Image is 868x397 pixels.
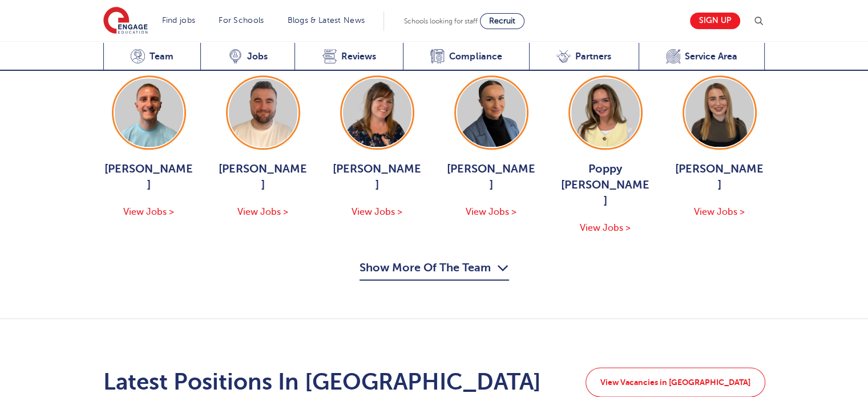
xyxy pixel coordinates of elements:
span: [PERSON_NAME] [446,161,537,193]
span: Compliance [449,51,502,62]
span: [PERSON_NAME] [674,161,765,193]
img: Poppy Burnside [571,78,640,147]
span: Recruit [489,17,515,25]
h2: Latest Positions In [GEOGRAPHIC_DATA] [103,368,541,396]
span: Service Area [685,51,737,62]
span: Reviews [341,51,376,62]
img: George Dignam [115,78,183,147]
span: [PERSON_NAME] [103,161,195,193]
a: For Schools [219,16,264,25]
a: View Vacancies in [GEOGRAPHIC_DATA] [586,367,765,397]
a: Team [103,43,201,71]
span: View Jobs > [580,223,631,233]
span: View Jobs > [123,207,174,217]
a: Blogs & Latest News [288,16,365,25]
span: View Jobs > [352,207,402,217]
a: Reviews [294,43,403,71]
a: Poppy [PERSON_NAME] View Jobs > [560,75,651,235]
span: Schools looking for staff [404,17,478,25]
span: [PERSON_NAME] [217,161,309,193]
img: Chris Rushton [229,78,297,147]
a: Find jobs [162,16,196,25]
a: [PERSON_NAME] View Jobs > [674,75,765,219]
img: Holly Johnson [457,78,526,147]
span: [PERSON_NAME] [332,161,423,193]
span: Poppy [PERSON_NAME] [560,161,651,209]
img: Joanne Wright [343,78,411,147]
button: Show More Of The Team [360,259,509,280]
span: View Jobs > [466,207,516,217]
a: [PERSON_NAME] View Jobs > [217,75,309,219]
span: Partners [575,51,611,62]
a: Partners [529,43,639,71]
span: Team [150,51,173,62]
span: Jobs [247,51,268,62]
a: [PERSON_NAME] View Jobs > [103,75,195,219]
span: View Jobs > [237,207,288,217]
a: Sign up [690,13,740,29]
a: [PERSON_NAME] View Jobs > [446,75,537,219]
img: Engage Education [103,7,148,35]
span: View Jobs > [694,207,745,217]
a: [PERSON_NAME] View Jobs > [332,75,423,219]
a: Recruit [480,13,524,29]
a: Compliance [403,43,529,71]
img: Layla McCosker [685,78,754,147]
a: Jobs [200,43,294,71]
a: Service Area [639,43,765,71]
